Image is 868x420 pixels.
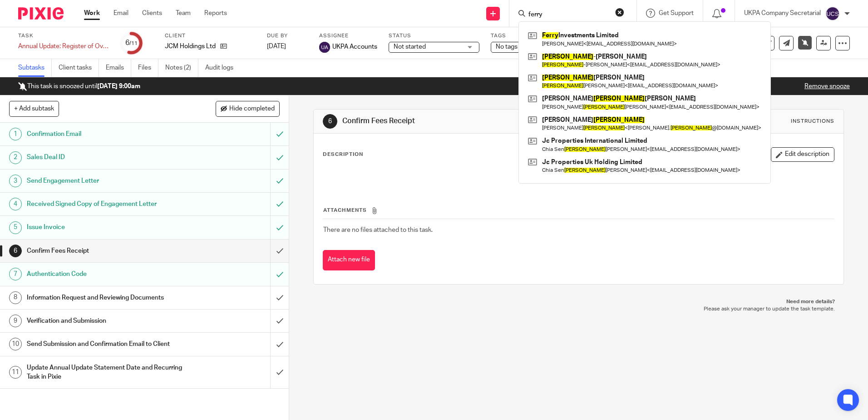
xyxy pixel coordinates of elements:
[319,42,330,53] img: svg%3E
[323,250,375,270] button: Attach new file
[113,9,128,18] a: Email
[267,32,308,40] label: Due by
[771,147,834,162] button: Edit description
[138,59,158,77] a: Files
[528,11,609,19] input: Search
[27,267,183,281] h1: Authentication Code
[204,9,227,18] a: Reports
[27,361,183,384] h1: Update Annual Update Statement Date and Recurring Task in Pixie
[394,44,426,50] span: Not started
[267,43,286,50] span: [DATE]
[9,315,22,327] div: 9
[9,101,59,116] button: + Add subtask
[129,41,138,46] small: /11
[27,150,183,164] h1: Sales Deal ID
[9,128,22,140] div: 1
[323,114,337,129] div: 6
[791,118,834,125] div: Instructions
[216,101,280,116] button: Hide completed
[84,9,100,18] a: Work
[27,174,183,188] h1: Send Engagement Letter
[322,305,834,313] p: Please ask your manager to update the task template.
[142,9,162,18] a: Clients
[165,32,256,40] label: Client
[323,227,433,233] span: There are no files attached to this task.
[825,6,840,21] img: svg%3E
[744,9,821,18] p: UKPA Company Secretarial
[332,42,377,51] span: UKPA Accounts
[322,298,834,305] p: Need more details?
[106,59,131,77] a: Emails
[342,116,598,126] h1: Confirm Fees Receipt
[229,105,275,113] span: Hide completed
[615,8,624,17] button: Clear
[27,220,183,234] h1: Issue Invoice
[18,59,52,77] a: Subtasks
[27,337,183,351] h1: Send Submission and Confirmation Email to Client
[9,221,22,234] div: 5
[125,38,138,48] div: 6
[9,366,22,379] div: 11
[18,82,140,91] p: This task is snoozed until
[59,59,99,77] a: Client tasks
[205,59,240,77] a: Audit logs
[319,32,377,40] label: Assignee
[659,10,694,16] span: Get Support
[165,42,216,51] p: JCM Holdings Ltd
[9,338,22,350] div: 10
[389,32,479,40] label: Status
[165,59,198,77] a: Notes (2)
[9,198,22,210] div: 4
[9,291,22,304] div: 8
[27,127,183,141] h1: Confirmation Email
[804,83,850,90] a: Remove snooze
[27,314,183,328] h1: Verification and Submission
[323,151,363,158] p: Description
[176,9,191,18] a: Team
[27,244,183,258] h1: Confirm Fees Receipt
[9,245,22,257] div: 6
[97,83,140,90] b: [DATE] 9:00am
[491,32,582,40] label: Tags
[9,268,22,280] div: 7
[18,7,64,20] img: Pixie
[27,197,183,211] h1: Received Signed Copy of Engagement Letter
[27,291,183,305] h1: Information Request and Reviewing Documents
[496,44,544,50] span: No tags selected
[9,175,22,187] div: 3
[18,32,109,40] label: Task
[9,151,22,164] div: 2
[323,208,367,213] span: Attachments
[18,42,109,51] div: Annual Update: Register of Overseas Entities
